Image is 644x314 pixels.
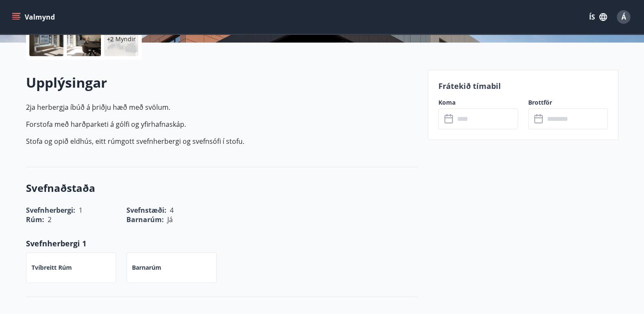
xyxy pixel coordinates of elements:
span: 2 [48,215,52,224]
p: Forstofa með harðparketi á gólfi og yfirhafnaskáp. [26,119,418,129]
p: Stofa og opið eldhús, eitt rúmgott svefnherbergi og svefnsófi í stofu. [26,136,418,146]
p: Svefnherbergi 1 [26,238,418,249]
span: Já [167,215,173,224]
label: Brottför [528,98,608,107]
h3: Svefnaðstaða [26,181,418,195]
button: ÍS [584,9,612,25]
button: Á [613,7,634,27]
p: Frátekið tímabil [438,80,608,91]
button: menu [10,9,58,25]
p: 2ja herbergja íbúð á þriðju hæð með svölum. [26,102,418,112]
p: Tvíbreitt rúm [31,263,72,272]
span: Rúm : [26,215,44,224]
p: +2 Myndir [107,35,136,43]
span: Á [621,12,626,22]
p: Barnarúm [132,263,161,272]
label: Koma [438,98,518,107]
h2: Upplýsingar [26,73,418,92]
span: Barnarúm : [126,215,164,224]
